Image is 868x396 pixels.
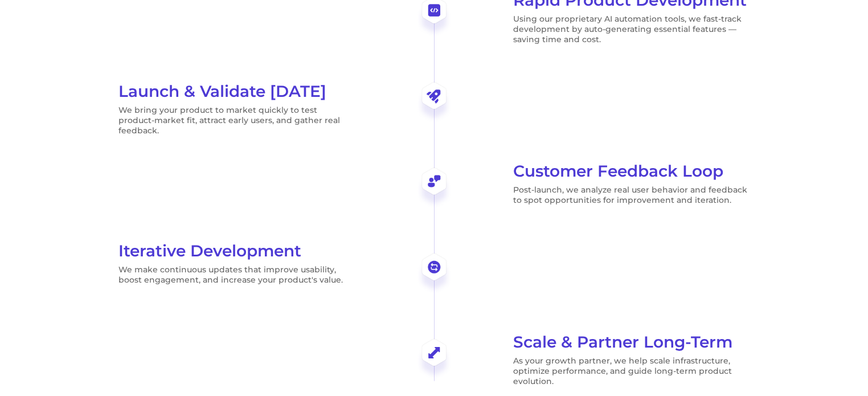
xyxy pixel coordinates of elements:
h3: Iterative Development [118,242,355,260]
p: Using our proprietary AI automation tools, we fast-track development by auto-generating essential... [513,14,750,44]
p: Post-launch, we analyze real user behavior and feedback to spot opportunities for improvement and... [513,185,750,205]
h3: Customer Feedback Loop [513,162,750,180]
p: We bring your product to market quickly to test product-market fit, attract early users, and gath... [118,105,355,136]
p: We make continuous updates that improve usability, boost engagement, and increase your product's ... [118,264,355,285]
h3: Launch & Validate [DATE] [118,82,355,100]
h3: Scale & Partner Long-Term [513,333,750,351]
p: As your growth partner, we help scale infrastructure, optimize performance, and guide long-term p... [513,356,750,386]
